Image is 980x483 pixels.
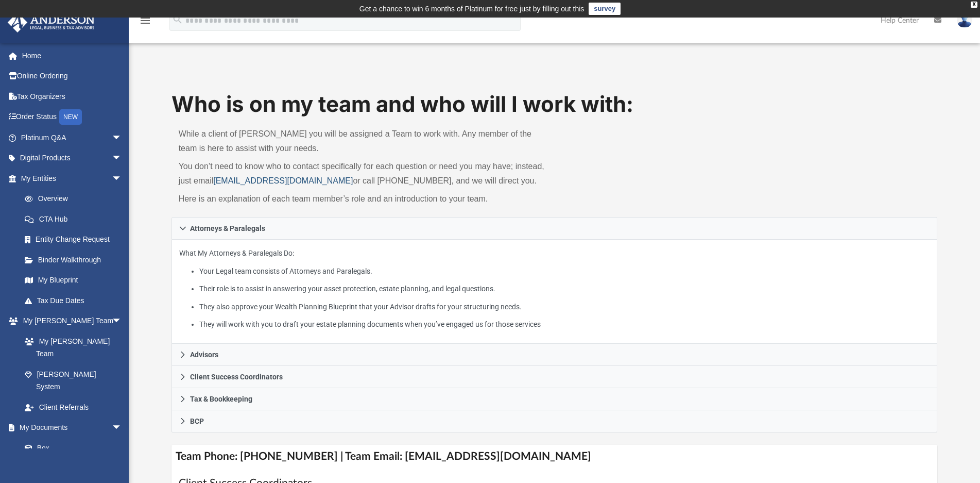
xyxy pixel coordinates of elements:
div: Get a chance to win 6 months of Platinum for free just by filling out this [359,3,584,15]
div: Attorneys & Paralegals [171,240,938,344]
a: Advisors [171,344,938,366]
a: Online Ordering [7,66,137,87]
a: My Entitiesarrow_drop_down [7,168,137,189]
a: Box [14,438,127,458]
div: close [971,2,977,8]
a: Client Referrals [14,397,132,418]
li: They will work with you to draft your estate planning documents when you’ve engaged us for those ... [199,318,930,331]
img: Anderson Advisors Platinum Portal [5,12,98,32]
a: Tax & Bookkeeping [171,388,938,410]
a: Client Success Coordinators [171,366,938,388]
a: My [PERSON_NAME] Teamarrow_drop_down [7,311,132,331]
li: Your Legal team consists of Attorneys and Paralegals. [199,265,930,278]
li: They also approve your Wealth Planning Blueprint that your Advisor drafts for your structuring ne... [199,301,930,313]
a: My Documentsarrow_drop_down [7,418,132,438]
a: Overview [14,189,137,209]
p: Here is an explanation of each team member’s role and an introduction to your team. [179,192,547,206]
span: arrow_drop_down [112,168,132,189]
li: Their role is to assist in answering your asset protection, estate planning, and legal questions. [199,282,930,295]
span: Tax & Bookkeeping [190,395,252,403]
a: Order StatusNEW [7,107,137,128]
a: Digital Productsarrow_drop_down [7,148,137,169]
a: My [PERSON_NAME] Team [14,331,127,364]
span: Client Success Coordinators [190,373,283,380]
a: My Blueprint [14,270,132,291]
p: While a client of [PERSON_NAME] you will be assigned a Team to work with. Any member of the team ... [179,127,547,156]
h1: Who is on my team and who will I work with: [171,89,938,120]
span: arrow_drop_down [112,311,132,332]
a: survey [589,3,621,15]
span: Advisors [190,351,218,358]
a: Platinum Q&Aarrow_drop_down [7,127,137,148]
p: What My Attorneys & Paralegals Do: [179,247,930,331]
span: arrow_drop_down [112,418,132,439]
a: Attorneys & Paralegals [171,217,938,240]
a: [EMAIL_ADDRESS][DOMAIN_NAME] [213,176,353,185]
a: BCP [171,410,938,432]
a: CTA Hub [14,209,137,229]
div: NEW [59,109,82,125]
i: search [172,14,183,25]
span: arrow_drop_down [112,148,132,169]
a: Tax Due Dates [14,290,137,311]
img: User Pic [957,13,972,28]
span: Attorneys & Paralegals [190,225,265,232]
span: arrow_drop_down [112,127,132,148]
a: menu [139,20,151,27]
i: menu [139,14,151,27]
a: Home [7,45,137,66]
a: Tax Organizers [7,86,137,107]
h4: Team Phone: [PHONE_NUMBER] | Team Email: [EMAIL_ADDRESS][DOMAIN_NAME] [171,445,938,468]
span: BCP [190,418,204,425]
p: You don’t need to know who to contact specifically for each question or need you may have; instea... [179,159,547,188]
a: [PERSON_NAME] System [14,364,132,397]
a: Binder Walkthrough [14,249,137,270]
a: Entity Change Request [14,229,137,250]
